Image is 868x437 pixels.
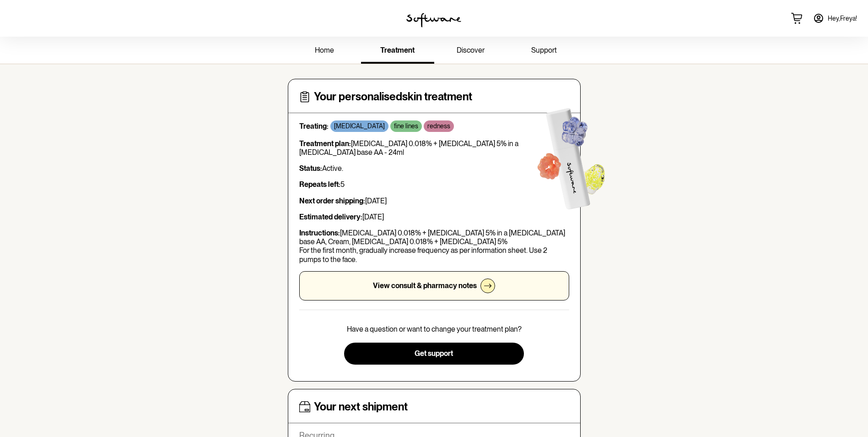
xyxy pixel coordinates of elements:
strong: Next order shipping: [299,197,365,205]
a: support [507,38,581,64]
a: Hey,Freya! [808,7,863,29]
p: Active. [299,164,569,173]
p: [MEDICAL_DATA] 0.018% + [MEDICAL_DATA] 5% in a [MEDICAL_DATA] base AA - 24ml [299,139,569,157]
span: treatment [380,46,415,55]
strong: Estimated delivery: [299,213,362,221]
p: [MEDICAL_DATA] 0.018% + [MEDICAL_DATA] 5% in a [MEDICAL_DATA] base AA, Cream, [MEDICAL_DATA] 0.01... [299,229,569,264]
p: 5 [299,180,569,189]
p: fine lines [394,122,418,130]
span: home [315,46,334,55]
span: discover [457,46,485,55]
a: home [288,38,361,64]
span: Hey, Freya ! [828,15,857,22]
h4: Your personalised skin treatment [314,90,472,104]
p: [DATE] [299,213,569,221]
h4: Your next shipment [314,400,408,414]
span: Get support [415,349,453,358]
a: discover [434,38,507,64]
a: treatment [361,38,434,64]
img: software logo [406,13,461,27]
strong: Treating: [299,122,329,131]
p: [MEDICAL_DATA] [334,122,385,130]
strong: Status: [299,164,322,173]
strong: Repeats left: [299,180,340,189]
span: support [531,46,557,55]
img: Software treatment bottle [518,90,621,222]
p: View consult & pharmacy notes [373,281,477,290]
strong: Instructions: [299,229,340,237]
p: [DATE] [299,197,569,205]
p: Have a question or want to change your treatment plan? [347,325,522,333]
button: Get support [344,343,524,365]
p: redness [427,122,450,130]
strong: Treatment plan: [299,139,351,148]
